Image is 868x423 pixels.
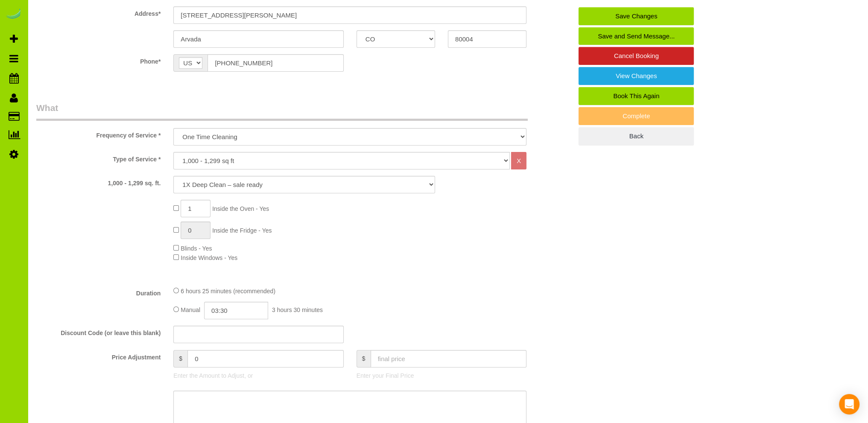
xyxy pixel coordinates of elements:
a: Save Changes [579,7,694,25]
label: 1,000 - 1,299 sq. ft. [30,176,167,187]
a: View Changes [579,67,694,85]
p: Enter the Amount to Adjust, or [173,371,343,380]
label: Phone* [30,54,167,66]
p: Enter your Final Price [357,371,526,380]
span: Inside the Fridge - Yes [212,227,272,234]
span: Inside the Oven - Yes [212,205,269,212]
span: 3 hours 30 minutes [272,306,323,313]
span: 6 hours 25 minutes (recommended) [181,288,275,295]
input: final price [371,350,527,368]
input: Zip Code* [448,30,526,48]
legend: What [36,102,528,121]
label: Duration [30,286,167,298]
span: $ [173,350,187,368]
a: Book This Again [579,87,694,105]
label: Type of Service * [30,152,167,163]
label: Frequency of Service * [30,128,167,140]
a: Cancel Booking [579,47,694,65]
label: Discount Code (or leave this blank) [30,326,167,337]
span: Blinds - Yes [181,245,212,252]
a: Back [579,127,694,145]
label: Price Adjustment [30,350,167,362]
img: Automaid Logo [5,9,22,20]
span: $ [357,350,371,368]
a: Save and Send Message... [579,27,694,45]
input: City* [173,30,343,48]
label: Address* [30,6,167,18]
span: Inside Windows - Yes [181,254,237,261]
input: Phone* [208,54,343,72]
span: Manual [181,306,200,313]
div: Open Intercom Messenger [839,394,859,414]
